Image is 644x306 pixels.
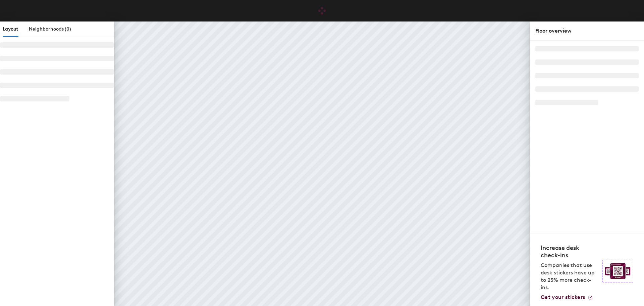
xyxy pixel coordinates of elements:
h4: Increase desk check-ins [541,244,598,259]
span: Get your stickers [541,294,585,300]
p: Companies that use desk stickers have up to 25% more check-ins. [541,262,598,291]
a: Get your stickers [541,294,593,301]
div: Floor overview [535,27,639,35]
span: Layout [3,26,18,32]
img: Sticker logo [602,260,633,282]
span: Neighborhoods (0) [29,26,71,32]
